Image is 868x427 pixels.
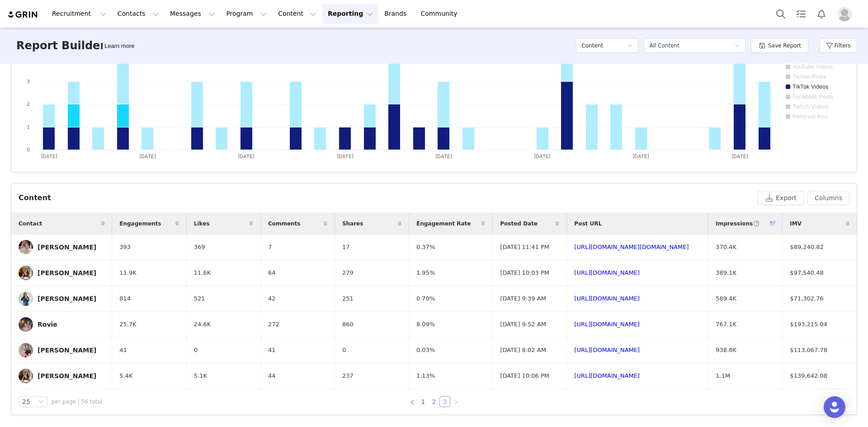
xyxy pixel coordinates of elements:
[7,10,39,19] a: grin logo
[119,268,136,277] span: 11.9K
[194,371,207,380] span: 5.1K
[716,243,736,252] span: 370.4K
[416,220,471,228] span: Engagement Rate
[415,4,467,24] a: Community
[793,113,828,120] text: Pinterest Pins
[416,320,435,329] span: 8.09%
[500,268,549,277] span: [DATE] 10:03 PM
[790,243,823,252] span: $89,240.82
[574,295,640,302] a: [URL][DOMAIN_NAME]
[811,4,831,24] button: Notifications
[38,399,44,405] i: icon: down
[268,320,279,329] span: 272
[268,371,276,380] span: 44
[19,192,51,203] div: Content
[342,320,354,329] span: 860
[790,371,827,380] span: $139,642.08
[581,39,603,52] h5: Content
[379,4,415,24] a: Brands
[194,320,211,329] span: 24.6K
[435,153,452,160] text: [DATE]
[793,103,828,110] text: Twitch Videos
[832,7,861,21] button: Profile
[807,191,849,205] button: Columns
[38,321,57,328] div: Rovie
[790,294,823,303] span: $71,302.76
[119,346,127,355] span: 41
[716,220,759,228] span: Impressions
[429,396,439,407] li: 2
[793,83,828,90] text: TikTok Videos
[453,399,458,405] i: icon: right
[47,4,112,24] button: Recruitment
[273,4,322,24] button: Content
[119,320,136,329] span: 25.7K
[194,243,205,252] span: 369
[771,4,791,24] button: Search
[429,397,439,407] a: 2
[268,243,272,252] span: 7
[342,220,363,228] span: Shares
[791,4,811,24] a: Tasks
[19,240,105,254] a: [PERSON_NAME]
[716,268,736,277] span: 389.1K
[450,396,461,407] li: Next Page
[342,268,354,277] span: 279
[574,244,689,250] a: [URL][DOMAIN_NAME][DOMAIN_NAME]
[27,101,30,107] text: 2
[500,346,546,355] span: [DATE] 8:02 AM
[649,39,679,52] div: All Content
[19,343,33,357] img: 8cf1e838-0f9e-414f-803a-c12ed399bff2--s.jpg
[790,268,823,277] span: $97,540.48
[268,268,276,277] span: 64
[119,294,131,303] span: 814
[119,371,132,380] span: 5.4K
[194,346,198,355] span: 0
[837,7,852,21] img: placeholder-profile.jpg
[793,63,833,70] text: YouTube Videos
[574,321,640,328] a: [URL][DOMAIN_NAME]
[716,294,736,303] span: 589.4K
[119,243,131,252] span: 393
[500,243,549,252] span: [DATE] 11:41 PM
[139,153,156,160] text: [DATE]
[19,266,105,280] a: [PERSON_NAME]
[793,73,826,80] text: Twitter Posts
[574,269,640,276] a: [URL][DOMAIN_NAME]
[22,397,30,407] div: 25
[19,369,33,383] img: ac35edde-0034-41d1-b683-92ccafca9174.jpg
[342,294,354,303] span: 251
[52,398,102,406] span: per page | 56 total
[19,240,33,254] img: 473002d0-daf4-42b6-ba7a-d0817cc6db81.jpg
[716,320,736,329] span: 767.1K
[41,153,57,160] text: [DATE]
[627,43,633,49] i: icon: down
[19,343,105,357] a: [PERSON_NAME]
[500,220,538,228] span: Posted Date
[758,191,804,205] button: Export
[790,220,802,228] span: IMV
[11,183,857,415] article: Content
[337,153,354,160] text: [DATE]
[38,244,96,251] div: [PERSON_NAME]
[500,294,546,303] span: [DATE] 9:39 AM
[574,220,602,228] span: Post URL
[27,124,30,130] text: 1
[19,369,105,383] a: [PERSON_NAME]
[731,153,748,160] text: [DATE]
[38,347,96,354] div: [PERSON_NAME]
[268,220,301,228] span: Comments
[407,396,418,407] li: Previous Page
[112,4,164,24] button: Contacts
[27,146,30,153] text: 0
[440,397,450,407] a: 3
[793,93,833,100] text: Facebook Posts
[735,43,740,49] i: icon: down
[194,268,211,277] span: 11.6K
[410,399,415,405] i: icon: left
[342,371,354,380] span: 237
[103,42,136,51] div: Tooltip anchor
[716,346,736,355] span: 938.8K
[221,4,272,24] button: Program
[19,317,105,332] a: Rovie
